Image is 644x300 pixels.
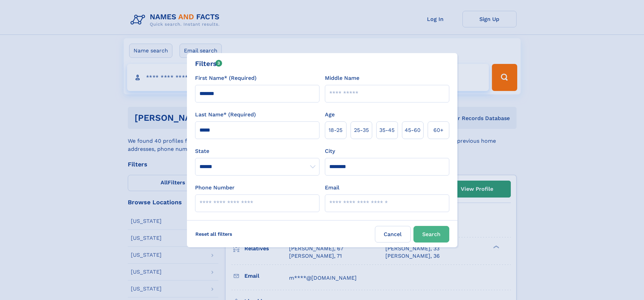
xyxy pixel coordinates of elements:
label: Phone Number [195,184,235,192]
button: Search [413,226,449,243]
span: 25‑35 [354,126,369,134]
label: Cancel [375,226,411,243]
span: 18‑25 [329,126,342,134]
span: 60+ [433,126,444,134]
label: Last Name* (Required) [195,111,256,119]
label: Reset all filters [191,226,237,242]
div: Filters [195,59,222,69]
label: Age [325,111,335,119]
span: 45‑60 [405,126,421,134]
label: Middle Name [325,74,359,82]
label: First Name* (Required) [195,74,257,82]
span: 35‑45 [379,126,395,134]
label: State [195,147,319,155]
label: City [325,147,335,155]
label: Email [325,184,339,192]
